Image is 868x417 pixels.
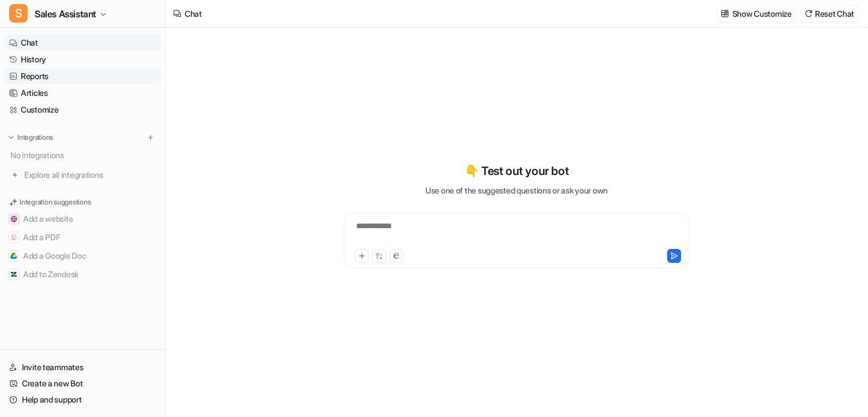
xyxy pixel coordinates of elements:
div: No integrations [7,146,161,165]
p: Use one of the suggested questions or ask your own [425,184,608,196]
button: Add a Google DocAdd a Google Doc [5,247,161,265]
a: Help and support [5,392,161,408]
img: reset [805,9,813,18]
img: Add a Google Doc [10,252,17,259]
span: Sales Assistant [35,6,96,22]
a: Reports [5,68,161,84]
a: History [5,51,161,68]
a: Invite teammates [5,359,161,375]
img: expand menu [7,133,15,142]
img: Add to Zendesk [10,271,17,278]
img: Add a website [10,215,17,222]
button: Add a websiteAdd a website [5,210,161,228]
button: Add a PDFAdd a PDF [5,228,161,247]
img: customize [721,9,729,18]
span: Explore all integrations [24,166,156,184]
img: explore all integrations [9,169,21,181]
p: 👇 Test out your bot [465,162,568,180]
div: Chat [185,8,202,20]
span: S [9,4,28,23]
a: Explore all integrations [5,167,161,183]
button: Show Customize [717,5,796,22]
a: Chat [5,35,161,51]
a: Create a new Bot [5,375,161,392]
p: Integration suggestions [20,197,91,207]
a: Customize [5,102,161,118]
button: Reset Chat [801,5,859,22]
button: Add to ZendeskAdd to Zendesk [5,265,161,284]
button: Integrations [5,132,57,143]
img: menu_add.svg [147,133,155,142]
img: Add a PDF [10,234,17,241]
p: Integrations [17,133,53,142]
a: Articles [5,85,161,101]
p: Show Customize [732,8,792,20]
